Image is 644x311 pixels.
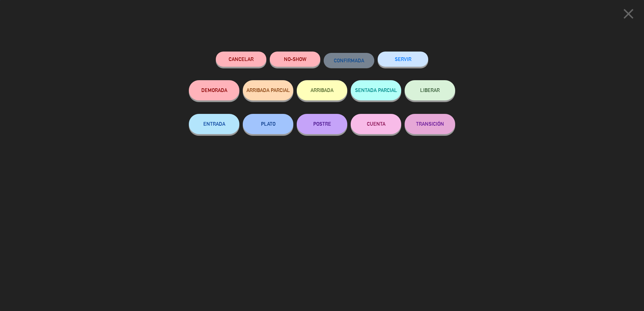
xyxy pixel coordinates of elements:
button: SERVIR [378,52,428,67]
i: close [620,5,637,22]
button: NO-SHOW [270,52,320,67]
span: CONFIRMADA [334,58,364,63]
button: Cancelar [216,52,266,67]
button: TRANSICIÓN [405,114,455,134]
button: POSTRE [297,114,347,134]
button: ARRIBADA [297,80,347,100]
button: DEMORADA [189,80,239,100]
button: close [618,5,639,25]
button: CONFIRMADA [324,53,374,68]
button: LIBERAR [405,80,455,100]
button: SENTADA PARCIAL [351,80,401,100]
button: ENTRADA [189,114,239,134]
button: CUENTA [351,114,401,134]
button: PLATO [243,114,293,134]
span: LIBERAR [420,87,440,93]
span: ARRIBADA PARCIAL [246,87,290,93]
button: ARRIBADA PARCIAL [243,80,293,100]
